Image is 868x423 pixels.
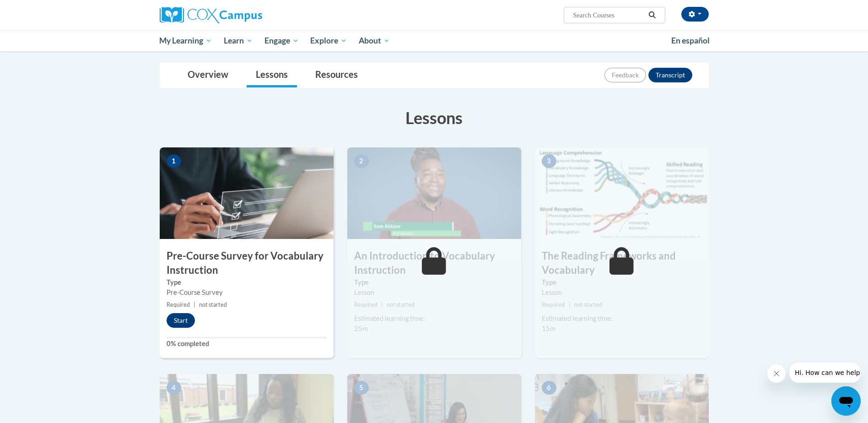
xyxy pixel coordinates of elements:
div: Pre-Course Survey [167,287,327,298]
a: Lessons [247,63,297,87]
a: Overview [178,63,237,87]
a: Engage [259,30,305,51]
span: 1 [167,154,181,168]
iframe: Message from company [789,363,861,383]
span: About [359,35,390,46]
span: Engage [264,35,299,46]
span: 25m [354,325,368,332]
div: Estimated learning time: [542,314,702,324]
a: About [353,30,396,51]
div: Estimated learning time: [354,314,514,324]
a: Resources [306,63,367,87]
span: My Learning [159,35,212,46]
span: Explore [310,35,347,46]
span: 4 [167,381,181,395]
div: Main menu [146,30,722,51]
button: Transcript [648,68,692,82]
a: Cox Campus [160,7,334,23]
span: not started [199,301,227,308]
a: Learn [218,30,259,51]
span: 6 [542,381,556,395]
label: Type [354,277,514,287]
span: Hi. How can we help? [5,6,74,14]
span: 15m [542,325,555,332]
h3: Pre-Course Survey for Vocabulary Instruction [160,249,334,277]
img: Course Image [347,147,521,239]
h3: An Introduction to Vocabulary Instruction [347,249,521,277]
label: Type [542,277,702,287]
button: Account Settings [681,7,709,22]
h3: The Reading Frameworks and Vocabulary [535,249,709,277]
label: 0% completed [167,339,327,349]
button: Start [167,313,195,328]
span: 2 [354,154,369,168]
span: | [381,301,383,308]
img: Course Image [160,147,334,239]
input: Search Courses [572,10,645,21]
a: Explore [304,30,353,51]
span: 3 [542,154,556,168]
a: My Learning [154,30,218,51]
button: Feedback [604,68,646,82]
span: | [194,301,195,308]
span: not started [387,301,415,308]
a: En español [665,31,716,50]
img: Cox Campus [160,7,262,23]
span: | [569,301,571,308]
div: Lesson [542,287,702,298]
span: En español [671,36,710,45]
iframe: Button to launch messaging window [831,386,861,416]
button: Search [645,10,659,21]
span: not started [574,301,602,308]
h3: Lessons [160,106,709,129]
label: Type [167,277,327,287]
span: Required [542,301,565,308]
span: Required [167,301,190,308]
iframe: Close message [767,364,786,383]
img: Course Image [535,147,709,239]
div: Lesson [354,287,514,298]
span: Required [354,301,377,308]
span: 5 [354,381,369,395]
span: Learn [224,35,253,46]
